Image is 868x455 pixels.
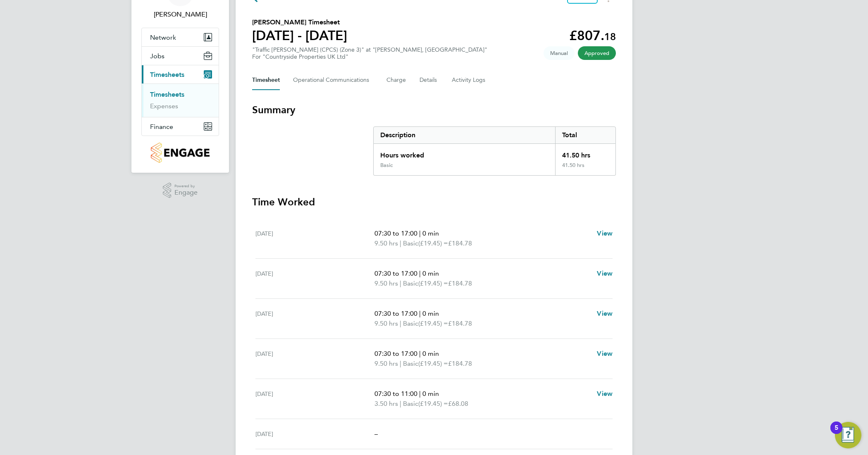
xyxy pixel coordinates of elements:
a: View [597,229,613,238]
span: Engage [174,189,198,196]
button: Open Resource Center, 5 new notifications [835,422,861,448]
span: | [419,310,421,317]
span: £184.78 [448,279,472,287]
a: Expenses [150,102,178,110]
span: Basic [403,238,418,248]
span: View [597,310,613,317]
a: View [597,309,613,319]
button: Details [420,70,439,90]
button: Charge [386,70,406,90]
span: (£19.45) = [418,360,448,367]
span: (£19.45) = [418,319,448,327]
div: 41.50 hrs [555,144,615,162]
div: 5 [835,428,838,438]
span: – [374,430,378,438]
span: 07:30 to 17:00 [374,310,417,317]
span: (£19.45) = [418,239,448,247]
div: "Traffic [PERSON_NAME] (CPCS) (Zone 3)" at "[PERSON_NAME], [GEOGRAPHIC_DATA]" [252,46,487,60]
span: £184.78 [448,239,472,247]
span: (£19.45) = [418,279,448,287]
img: countryside-properties-logo-retina.png [151,143,209,163]
span: Timesheets [150,71,184,79]
span: View [597,350,613,357]
span: This timesheet was manually created. [544,46,575,60]
div: Total [555,127,615,143]
span: 3.50 hrs [374,400,398,407]
span: Basic [403,359,418,369]
a: View [597,269,613,279]
span: | [419,229,421,237]
span: | [400,279,401,287]
div: [DATE] [255,389,374,409]
span: Network [150,33,176,41]
span: | [400,239,401,247]
span: Jobs [150,52,165,60]
span: 0 min [422,269,439,277]
div: For "Countryside Properties UK Ltd" [252,53,487,60]
span: £68.08 [448,400,468,407]
span: 0 min [422,350,439,357]
span: 07:30 to 17:00 [374,269,417,277]
h3: Time Worked [252,195,616,209]
div: [DATE] [255,429,374,439]
button: Finance [142,117,219,136]
h1: [DATE] - [DATE] [252,27,347,44]
span: 9.50 hrs [374,319,398,327]
span: 07:30 to 17:00 [374,350,417,357]
span: 0 min [422,390,439,398]
div: [DATE] [255,349,374,369]
button: Network [142,28,219,46]
span: View [597,390,613,398]
span: Basic [403,279,418,288]
span: 0 min [422,310,439,317]
span: Basic [403,319,418,329]
a: View [597,349,613,359]
span: | [419,269,421,277]
button: Activity Logs [452,70,486,90]
div: Timesheets [142,83,219,117]
div: Summary [373,126,616,176]
span: £184.78 [448,360,472,367]
a: Powered byEngage [163,183,198,198]
button: Operational Communications [293,70,373,90]
div: [DATE] [255,229,374,248]
div: Hours worked [374,144,555,162]
span: This timesheet has been approved. [578,46,616,60]
button: Timesheets [142,65,219,83]
div: Description [374,127,555,143]
span: View [597,229,613,237]
span: £184.78 [448,319,472,327]
h2: [PERSON_NAME] Timesheet [252,17,347,27]
span: | [400,360,401,367]
h3: Summary [252,103,616,117]
span: | [419,350,421,357]
span: Powered by [174,183,198,190]
span: Finance [150,123,173,131]
span: View [597,269,613,277]
span: 9.50 hrs [374,279,398,287]
span: | [400,319,401,327]
span: Basic [403,399,418,409]
a: Timesheets [150,91,184,98]
button: Jobs [142,47,219,65]
span: 18 [604,31,616,43]
span: | [400,400,401,407]
span: 07:30 to 11:00 [374,390,417,398]
a: View [597,389,613,399]
span: 9.50 hrs [374,239,398,247]
span: 07:30 to 17:00 [374,229,417,237]
span: David Jones [141,10,219,19]
span: 0 min [422,229,439,237]
span: | [419,390,421,398]
a: Go to home page [141,143,219,163]
div: 41.50 hrs [555,162,615,175]
div: [DATE] [255,269,374,288]
div: Basic [380,162,393,169]
button: Timesheet [252,70,280,90]
div: [DATE] [255,309,374,329]
app-decimal: £807. [569,28,616,43]
span: (£19.45) = [418,400,448,407]
span: 9.50 hrs [374,360,398,367]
